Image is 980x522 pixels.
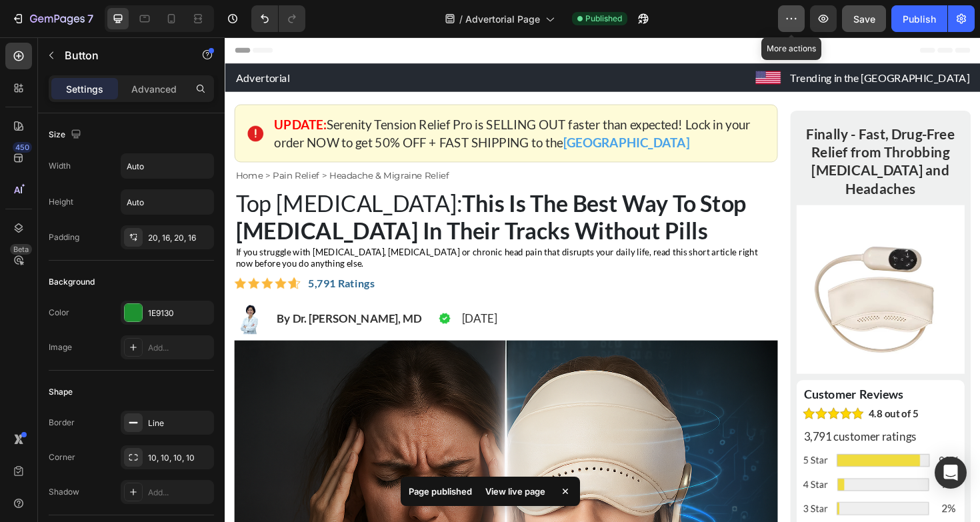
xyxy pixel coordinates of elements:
button: Save [842,5,886,32]
p: Page published [409,485,472,498]
button: Publish [891,5,947,32]
span: Published [585,13,622,25]
h2: Top [MEDICAL_DATA]: [10,160,585,220]
input: Auto [121,190,213,214]
div: Shadow [49,486,79,498]
div: Add... [148,487,211,499]
div: Add... [148,342,211,354]
div: Line [148,417,211,429]
p: By Dr. [PERSON_NAME], MD [55,291,208,303]
strong: This Is The Best Way To Stop [MEDICAL_DATA] In Their Tracks Without Pills [11,161,552,219]
div: Border [49,417,75,429]
img: 1729094484-1711369581080_stars.png [10,254,80,267]
p: 3,791 customer ratings [613,416,776,428]
p: [DATE] [251,291,288,303]
img: 1729122098-1711367301667_info%20%281%29.png [24,93,41,110]
span: Save [853,13,875,25]
img: 1752454233-6%20copy%203.jpg [605,177,784,356]
div: Open Intercom Messenger [935,457,967,489]
p: Customer Reviews [613,371,776,383]
img: 1729106668-1725870141653_image_90_1_.png [612,391,677,404]
p: Home > Pain Relief > Headache & Migraine Relief [11,140,584,152]
input: Auto [121,154,213,178]
div: Corner [49,451,75,463]
div: Image [49,341,72,353]
div: Publish [903,12,936,26]
div: Height [49,196,73,208]
div: 10, 10, 10, 10 [148,452,211,464]
span: Advertorial Page [465,12,540,26]
div: Color [49,307,69,319]
strong: UPDATE: [52,84,107,100]
div: Background [49,276,95,288]
button: 7 [5,5,99,32]
p: Settings [66,82,103,96]
div: View live page [477,482,553,501]
p: Advanced [131,82,177,96]
div: Size [49,126,84,144]
img: 1729094776-1707336831448_greentick.png [226,291,239,304]
img: 1752263838-aaa.png [10,281,43,314]
div: Undo/Redo [251,5,305,32]
div: 450 [13,142,32,153]
iframe: Design area [225,37,980,522]
p: 7 [87,11,93,27]
p: Button [65,47,178,63]
p: 4.8 out of 5 [682,386,735,410]
div: Padding [49,231,79,243]
p: If you struggle with [MEDICAL_DATA], [MEDICAL_DATA] or chronic head pain that disrupts your daily... [11,221,584,245]
p: Serenity Tension Relief Pro is SELLING OUT faster than expected! Lock in your order NOW to get 50... [52,83,573,120]
div: 1E9130 [148,307,211,319]
strong: [GEOGRAPHIC_DATA] [358,103,492,119]
span: / [459,12,463,26]
div: Width [49,160,71,172]
p: 5,791 Ratings [88,255,158,266]
div: Beta [10,244,32,255]
div: Shape [49,386,73,398]
p: Trending in the [GEOGRAPHIC_DATA] [599,37,789,48]
p: Finally - Fast, Drug-Free Relief from Throbbing [MEDICAL_DATA] and Headaches [607,92,783,169]
div: 20, 16, 20, 16 [148,232,211,244]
